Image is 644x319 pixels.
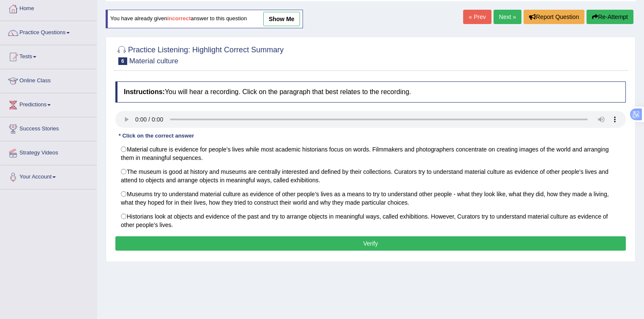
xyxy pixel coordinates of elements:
button: Re-Attempt [587,10,633,24]
label: Museums try to understand material culture as evidence of other people’s lives as a means to try ... [115,187,626,210]
a: Your Account [0,165,97,187]
a: Strategy Videos [0,141,97,162]
a: Predictions [0,93,97,114]
a: Online Class [0,69,97,90]
button: Verify [115,236,626,251]
a: Next » [494,10,521,24]
b: incorrect [167,16,191,22]
h2: Practice Listening: Highlight Correct Summary [115,44,284,65]
a: Practice Questions [0,21,97,42]
a: « Prev [463,10,491,24]
b: Instructions: [124,88,165,95]
label: Material culture is evidence for people’s lives while most academic historians focus on words. Fi... [115,142,626,165]
span: 6 [118,57,127,65]
a: show me [263,12,300,26]
h4: You will hear a recording. Click on the paragraph that best relates to the recording. [115,81,626,103]
button: Report Question [524,10,584,24]
small: Material culture [129,57,178,65]
div: * Click on the correct answer [115,132,197,140]
label: Historians look at objects and evidence of the past and try to arrange objects in meaningful ways... [115,209,626,232]
a: Tests [0,45,97,66]
div: You have already given answer to this question [106,10,303,28]
a: Success Stories [0,117,97,138]
label: The museum is good at history and museums are centrally interested and defined by their collectio... [115,165,626,187]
